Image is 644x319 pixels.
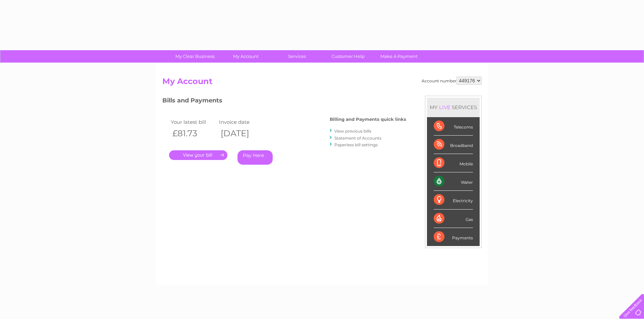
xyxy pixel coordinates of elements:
[169,117,217,127] td: Your latest bill
[237,150,273,165] a: Pay Here
[434,210,473,228] div: Gas
[169,127,217,140] th: £81.73
[334,136,381,141] a: Statement of Accounts
[434,154,473,172] div: Mobile
[169,150,227,160] a: .
[434,136,473,154] div: Broadband
[427,98,480,117] div: MY SERVICES
[217,127,266,140] th: [DATE]
[334,129,371,134] a: View previous bills
[334,142,378,147] a: Paperless bill settings
[217,117,266,127] td: Invoice date
[434,228,473,246] div: Payments
[167,50,223,63] a: My Clear Business
[434,191,473,209] div: Electricity
[438,104,452,110] div: LIVE
[434,172,473,191] div: Water
[162,96,406,107] h3: Bills and Payments
[218,50,274,63] a: My Account
[371,50,427,63] a: Make A Payment
[320,50,376,63] a: Customer Help
[269,50,325,63] a: Services
[162,77,482,89] h2: My Account
[422,77,482,85] div: Account number
[434,117,473,136] div: Telecoms
[330,117,406,122] h4: Billing and Payments quick links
